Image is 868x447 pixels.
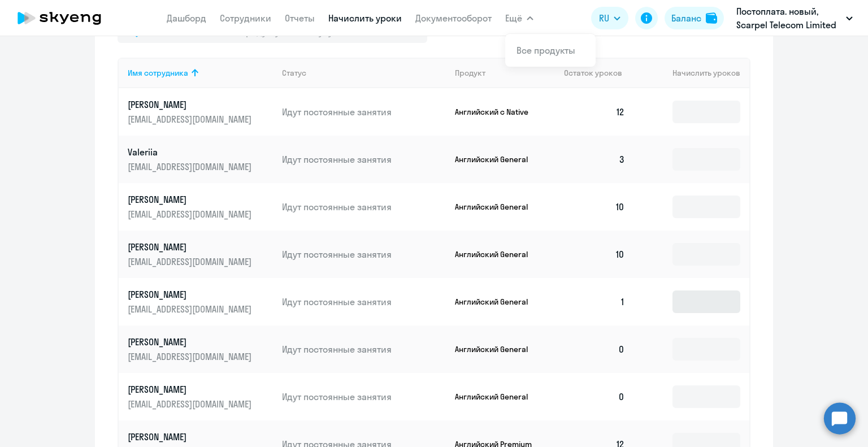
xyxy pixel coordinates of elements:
div: Статус [282,68,446,78]
div: Продукт [455,68,555,78]
p: [PERSON_NAME] [128,383,254,396]
img: balance [706,12,717,24]
a: Дашборд [167,12,206,24]
a: [PERSON_NAME][EMAIL_ADDRESS][DOMAIN_NAME] [128,241,273,268]
a: Отчеты [285,12,315,24]
span: Ещё [505,11,522,25]
p: Английский General [455,392,540,402]
p: Английский General [455,202,540,212]
p: Идут постоянные занятия [282,343,446,355]
p: [PERSON_NAME] [128,98,254,111]
a: Документооборот [415,12,492,24]
p: Идут постоянные занятия [282,248,446,261]
a: [PERSON_NAME][EMAIL_ADDRESS][DOMAIN_NAME] [128,193,273,220]
div: Остаток уроков [564,68,634,78]
a: [PERSON_NAME][EMAIL_ADDRESS][DOMAIN_NAME] [128,336,273,363]
p: [EMAIL_ADDRESS][DOMAIN_NAME] [128,398,254,410]
div: Имя сотрудника [128,68,188,78]
td: 10 [555,183,634,231]
a: Valeriia[EMAIL_ADDRESS][DOMAIN_NAME] [128,146,273,173]
p: Английский General [455,344,540,354]
p: Valeriia [128,146,254,158]
td: 3 [555,136,634,183]
button: Балансbalance [665,7,724,29]
a: Все продукты [517,45,575,56]
th: Начислить уроков [634,58,749,88]
p: Идут постоянные занятия [282,106,446,118]
div: Баланс [671,11,701,25]
div: Продукт [455,68,485,78]
a: Начислить уроки [328,12,402,24]
p: [PERSON_NAME] [128,288,254,301]
a: [PERSON_NAME][EMAIL_ADDRESS][DOMAIN_NAME] [128,98,273,125]
p: [EMAIL_ADDRESS][DOMAIN_NAME] [128,113,254,125]
span: RU [599,11,609,25]
div: Имя сотрудника [128,68,273,78]
p: [PERSON_NAME] [128,336,254,348]
a: Сотрудники [220,12,271,24]
button: RU [591,7,628,29]
p: [PERSON_NAME] [128,193,254,206]
a: [PERSON_NAME][EMAIL_ADDRESS][DOMAIN_NAME] [128,288,273,315]
span: Остаток уроков [564,68,622,78]
p: [PERSON_NAME] [128,431,254,443]
p: [PERSON_NAME] [128,241,254,253]
p: Идут постоянные занятия [282,296,446,308]
p: Постоплата. новый, Scarpel Telecom Limited [736,5,841,32]
td: 0 [555,326,634,373]
p: Идут постоянные занятия [282,201,446,213]
p: [EMAIL_ADDRESS][DOMAIN_NAME] [128,160,254,173]
div: Статус [282,68,306,78]
td: 12 [555,88,634,136]
p: [EMAIL_ADDRESS][DOMAIN_NAME] [128,303,254,315]
p: Английский General [455,249,540,259]
button: Ещё [505,7,533,29]
p: [EMAIL_ADDRESS][DOMAIN_NAME] [128,350,254,363]
button: Постоплата. новый, Scarpel Telecom Limited [731,5,858,32]
td: 0 [555,373,634,420]
td: 10 [555,231,634,278]
p: Английский с Native [455,107,540,117]
p: Английский General [455,154,540,164]
a: [PERSON_NAME][EMAIL_ADDRESS][DOMAIN_NAME] [128,383,273,410]
p: Английский General [455,297,540,307]
p: Идут постоянные занятия [282,153,446,166]
td: 1 [555,278,634,326]
p: [EMAIL_ADDRESS][DOMAIN_NAME] [128,255,254,268]
p: Идут постоянные занятия [282,390,446,403]
p: [EMAIL_ADDRESS][DOMAIN_NAME] [128,208,254,220]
